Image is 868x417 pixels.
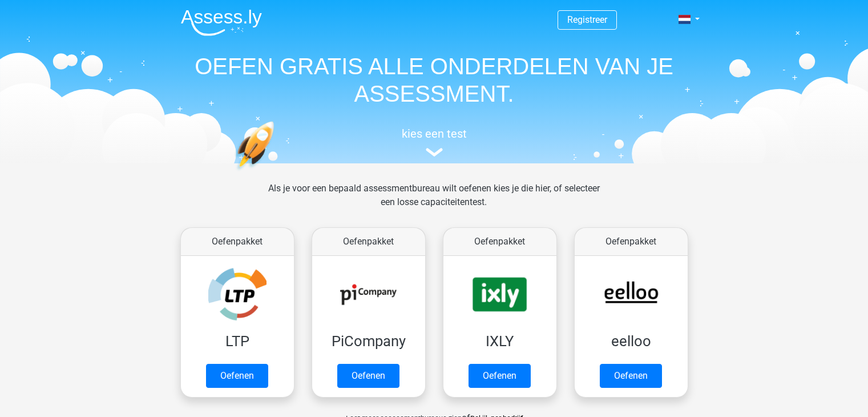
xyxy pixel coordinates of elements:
a: Oefenen [600,364,662,388]
h5: kies een test [172,127,697,141]
img: oefenen [235,121,318,224]
a: kies een test [172,127,697,157]
a: Oefenen [337,364,399,388]
a: Registreer [567,14,607,25]
a: Oefenen [206,364,268,388]
div: Als je voor een bepaald assessmentbureau wilt oefenen kies je die hier, of selecteer een losse ca... [259,182,609,223]
img: Assessly [181,9,262,36]
a: Oefenen [469,364,531,388]
img: assessment [426,148,443,157]
h1: OEFEN GRATIS ALLE ONDERDELEN VAN JE ASSESSMENT. [172,53,697,107]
